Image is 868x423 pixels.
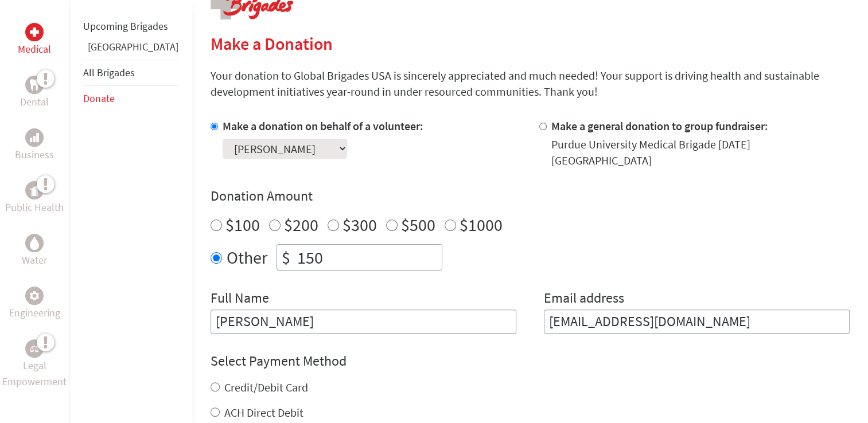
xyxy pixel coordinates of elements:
[277,245,295,270] div: $
[30,28,39,37] img: Medical
[30,133,39,142] img: Business
[551,136,850,169] div: Purdue University Medical Brigade [DATE] [GEOGRAPHIC_DATA]
[15,128,54,163] a: BusinessBusiness
[211,33,850,54] h2: Make a Donation
[22,252,47,268] p: Water
[30,345,39,352] img: Legal Empowerment
[460,214,503,236] label: $1000
[25,23,44,41] div: Medical
[25,287,44,305] div: Engineering
[544,289,624,310] label: Email address
[20,76,49,110] a: DentalDental
[227,244,267,271] label: Other
[5,181,64,216] a: Public HealthPublic Health
[211,187,850,205] h4: Donation Amount
[401,214,435,236] label: $500
[30,291,39,300] img: Engineering
[88,40,178,53] a: [GEOGRAPHIC_DATA]
[211,310,516,334] input: Enter Full Name
[25,234,44,252] div: Water
[544,310,850,334] input: Your Email
[551,119,768,133] label: Make a general donation to group fundraiser:
[25,339,44,358] div: Legal Empowerment
[83,66,135,79] a: All Brigades
[9,287,60,321] a: EngineeringEngineering
[83,19,168,33] a: Upcoming Brigades
[9,305,60,321] p: Engineering
[20,94,49,110] p: Dental
[224,380,308,394] label: Credit/Debit Card
[295,245,442,270] input: Enter Amount
[224,405,303,420] label: ACH Direct Debit
[83,92,115,105] a: Donate
[25,181,44,199] div: Public Health
[30,185,39,196] img: Public Health
[18,41,51,57] p: Medical
[211,68,850,100] p: Your donation to Global Brigades USA is sincerely appreciated and much needed! Your support is dr...
[22,234,47,268] a: WaterWater
[211,352,850,370] h4: Select Payment Method
[83,60,178,86] li: All Brigades
[25,128,44,147] div: Business
[25,76,44,94] div: Dental
[342,214,377,236] label: $300
[18,23,51,57] a: MedicalMedical
[2,339,67,390] a: Legal EmpowermentLegal Empowerment
[15,147,54,163] p: Business
[2,358,67,390] p: Legal Empowerment
[83,39,178,60] li: Panama
[83,14,178,39] li: Upcoming Brigades
[83,86,178,111] li: Donate
[284,214,318,236] label: $200
[30,236,39,249] img: Water
[211,289,269,310] label: Full Name
[5,199,64,216] p: Public Health
[223,119,423,133] label: Make a donation on behalf of a volunteer:
[30,79,39,90] img: Dental
[225,214,260,236] label: $100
